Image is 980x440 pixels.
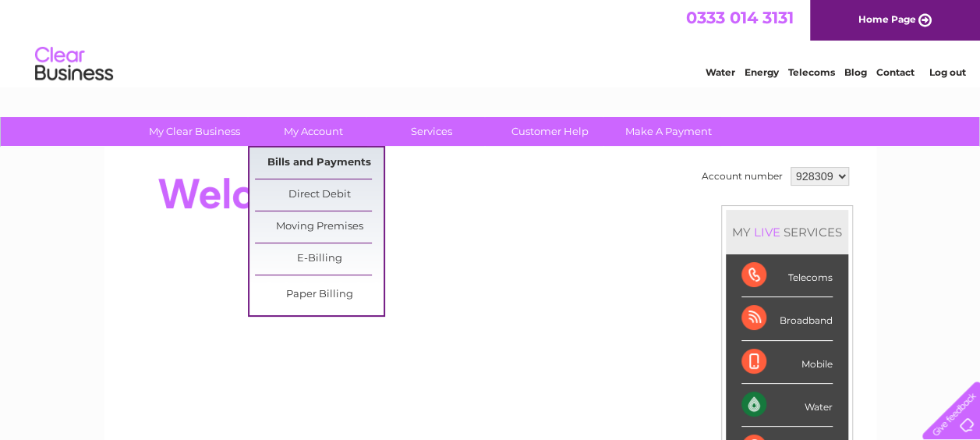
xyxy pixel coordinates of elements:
[929,66,965,78] a: Log out
[844,66,867,78] a: Blog
[741,341,833,384] div: Mobile
[122,9,859,76] div: Clear Business is a trading name of Verastar Limited (registered in [GEOGRAPHIC_DATA] No. 3667643...
[34,41,114,88] img: logo.png
[255,147,384,179] a: Bills and Payments
[741,254,833,297] div: Telecoms
[741,297,833,340] div: Broadband
[255,279,384,310] a: Paper Billing
[486,117,614,146] a: Customer Help
[686,8,794,27] a: 0333 014 3131
[706,66,735,78] a: Water
[751,225,784,240] div: LIVE
[604,117,733,146] a: Make A Payment
[367,117,496,146] a: Services
[249,117,377,146] a: My Account
[745,66,779,78] a: Energy
[741,384,833,427] div: Water
[726,210,848,254] div: MY SERVICES
[698,163,787,190] td: Account number
[255,211,384,243] a: Moving Premises
[130,117,259,146] a: My Clear Business
[788,66,835,78] a: Telecoms
[255,179,384,211] a: Direct Debit
[255,243,384,275] a: E-Billing
[876,66,915,78] a: Contact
